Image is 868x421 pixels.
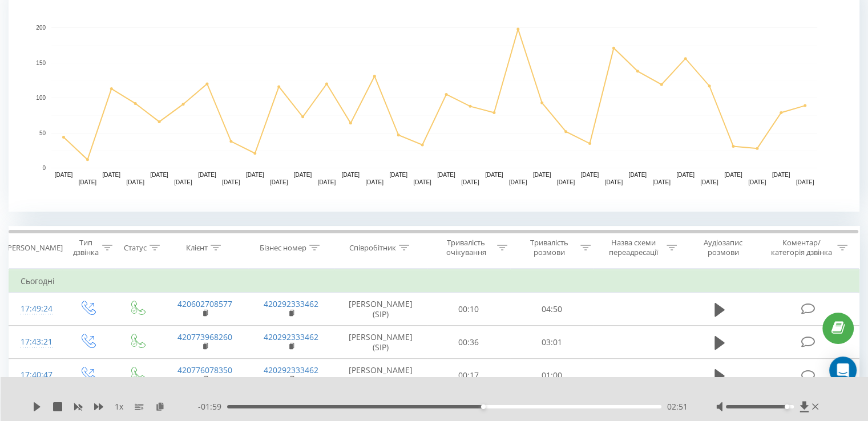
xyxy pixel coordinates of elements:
[103,172,121,178] text: [DATE]
[246,172,264,178] text: [DATE]
[785,404,789,409] div: Accessibility label
[676,172,695,178] text: [DATE]
[389,172,407,178] text: [DATE]
[36,95,46,101] text: 100
[427,359,510,392] td: 00:17
[509,179,527,185] text: [DATE]
[481,404,486,409] div: Accessibility label
[796,179,814,185] text: [DATE]
[413,179,431,185] text: [DATE]
[772,172,790,178] text: [DATE]
[264,298,318,309] a: 420292333462
[768,238,834,257] div: Коментар/категорія дзвінка
[829,357,857,384] div: Open Intercom Messenger
[667,401,688,412] span: 02:51
[349,243,396,253] div: Співробітник
[21,364,51,386] div: 17:40:47
[604,238,664,257] div: Назва схеми переадресації
[55,172,73,178] text: [DATE]
[42,165,46,171] text: 0
[79,179,97,185] text: [DATE]
[427,326,510,359] td: 00:36
[334,293,427,326] td: [PERSON_NAME] (SIP)
[427,293,510,326] td: 00:10
[36,60,46,66] text: 150
[520,238,578,257] div: Тривалість розмови
[126,179,144,185] text: [DATE]
[700,179,718,185] text: [DATE]
[36,25,46,31] text: 200
[533,172,551,178] text: [DATE]
[9,270,859,293] td: Сьогодні
[177,331,232,342] a: 420773968260
[557,179,575,185] text: [DATE]
[628,172,647,178] text: [DATE]
[485,172,503,178] text: [DATE]
[260,243,306,253] div: Бізнес номер
[690,238,757,257] div: Аудіозапис розмови
[334,359,427,392] td: [PERSON_NAME] (SIP)
[294,172,312,178] text: [DATE]
[365,179,383,185] text: [DATE]
[186,243,208,253] div: Клієнт
[150,172,168,178] text: [DATE]
[652,179,671,185] text: [DATE]
[270,179,288,185] text: [DATE]
[72,238,99,257] div: Тип дзвінка
[342,172,360,178] text: [DATE]
[264,365,318,375] a: 420292333462
[724,172,742,178] text: [DATE]
[581,172,599,178] text: [DATE]
[461,179,479,185] text: [DATE]
[21,331,51,353] div: 17:43:21
[748,179,766,185] text: [DATE]
[264,331,318,342] a: 420292333462
[605,179,623,185] text: [DATE]
[177,365,232,375] a: 420776078350
[198,172,216,178] text: [DATE]
[115,401,123,412] span: 1 x
[437,172,455,178] text: [DATE]
[510,326,593,359] td: 03:01
[177,298,232,309] a: 420602708577
[510,293,593,326] td: 04:50
[39,130,46,136] text: 50
[438,238,495,257] div: Тривалість очікування
[21,298,51,320] div: 17:49:24
[334,326,427,359] td: [PERSON_NAME] (SIP)
[510,359,593,392] td: 01:00
[318,179,336,185] text: [DATE]
[222,179,240,185] text: [DATE]
[5,243,63,253] div: [PERSON_NAME]
[174,179,192,185] text: [DATE]
[124,243,147,253] div: Статус
[198,401,227,412] span: - 01:59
